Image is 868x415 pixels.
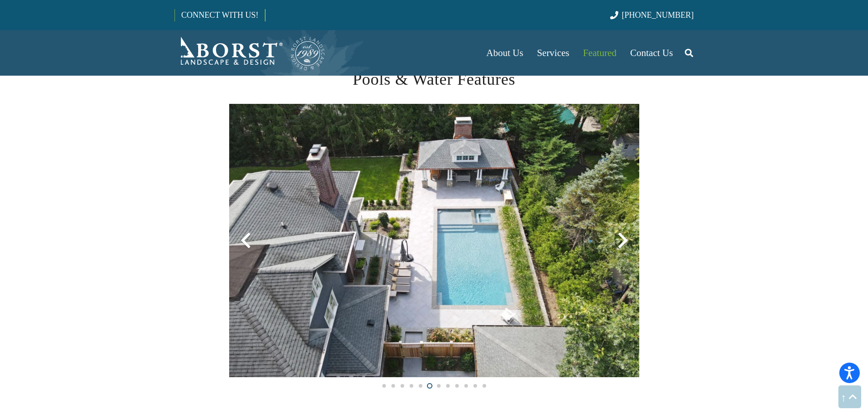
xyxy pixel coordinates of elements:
a: Borst-Logo [175,35,326,71]
span: Services [537,47,569,58]
span: Featured [583,47,616,58]
span: Contact Us [630,47,673,58]
span: [PHONE_NUMBER] [622,10,694,20]
a: Search [680,41,698,64]
a: Back to top [838,385,861,408]
a: CONNECT WITH US! [175,4,265,26]
a: Services [530,30,576,76]
span: About Us [486,47,523,58]
a: About Us [479,30,530,76]
h2: Pools & Water Features [229,67,639,92]
a: Featured [576,30,623,76]
a: Contact Us [623,30,680,76]
a: [PHONE_NUMBER] [610,10,693,20]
